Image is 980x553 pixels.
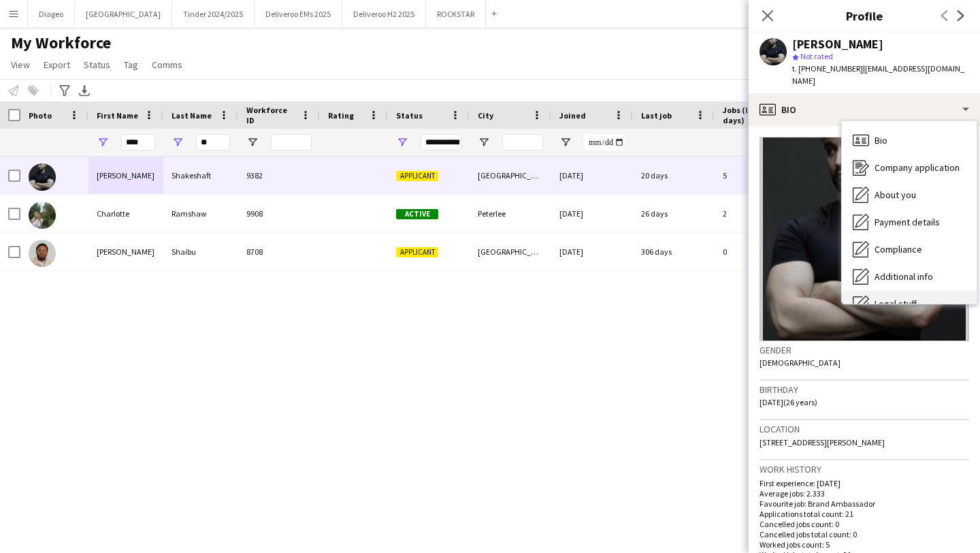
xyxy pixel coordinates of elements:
[842,263,977,290] div: Additional info
[246,105,295,125] span: Workforce ID
[172,1,255,27] button: Tinder 2024/2025
[426,1,486,27] button: ROCKSTAR
[875,216,940,228] span: Payment details
[875,243,922,255] span: Compliance
[163,157,238,194] div: Shakeshaft
[56,82,73,99] app-action-btn: Advanced filters
[196,134,230,151] input: Last Name Filter Input
[238,157,320,194] div: 9382
[875,189,916,201] span: About you
[842,236,977,263] div: Compliance
[759,383,969,396] h3: Birthday
[800,51,833,61] span: Not rated
[238,233,320,270] div: 8708
[759,499,969,509] p: Favourite job: Brand Ambassador
[715,195,803,232] div: 2
[715,233,803,270] div: 0
[88,233,163,270] div: [PERSON_NAME]
[84,59,110,71] span: Status
[842,181,977,208] div: About you
[551,233,633,270] div: [DATE]
[328,110,354,121] span: Rating
[470,195,551,232] div: Peterlee
[842,127,977,154] div: Bio
[396,209,438,219] span: Active
[29,202,56,229] img: Charlotte Ramshaw
[759,344,969,356] h3: Gender
[124,59,138,71] span: Tag
[759,519,969,529] p: Cancelled jobs count: 0
[28,1,75,27] button: Diageo
[759,397,817,407] span: [DATE] (26 years)
[396,136,408,148] button: Open Filter Menu
[396,247,438,257] span: Applicant
[470,157,551,194] div: [GEOGRAPHIC_DATA]
[559,136,572,148] button: Open Filter Menu
[759,509,969,519] p: Applications total count: 21
[875,270,933,283] span: Additional info
[255,1,342,27] button: Deliveroo EMs 2025
[396,171,438,181] span: Applicant
[152,59,182,71] span: Comms
[749,93,980,126] div: Bio
[759,358,840,368] span: [DEMOGRAPHIC_DATA]
[121,134,155,151] input: First Name Filter Input
[502,134,543,151] input: City Filter Input
[88,157,163,194] div: [PERSON_NAME]
[759,539,969,550] p: Worked jobs count: 5
[238,195,320,232] div: 9908
[759,488,969,499] p: Average jobs: 2.333
[97,136,109,148] button: Open Filter Menu
[749,7,980,25] h3: Profile
[44,59,70,71] span: Export
[584,134,625,151] input: Joined Filter Input
[11,59,30,71] span: View
[118,56,144,74] a: Tag
[715,157,803,194] div: 5
[171,136,184,148] button: Open Filter Menu
[11,33,111,53] span: My Workforce
[875,298,917,310] span: Legal stuff
[478,136,490,148] button: Open Filter Menu
[842,208,977,236] div: Payment details
[76,82,93,99] app-action-btn: Export XLSX
[29,240,56,267] img: Richard Shaibu
[75,1,172,27] button: [GEOGRAPHIC_DATA]
[759,137,969,341] img: Crew avatar or photo
[5,56,35,74] a: View
[792,38,883,50] div: [PERSON_NAME]
[759,463,969,475] h3: Work history
[551,157,633,194] div: [DATE]
[163,233,238,270] div: Shaibu
[470,233,551,270] div: [GEOGRAPHIC_DATA]
[759,478,969,488] p: First experience: [DATE]
[723,105,779,125] span: Jobs (last 90 days)
[875,134,887,146] span: Bio
[633,233,715,270] div: 306 days
[633,157,715,194] div: 20 days
[478,110,493,121] span: City
[163,195,238,232] div: Ramshaw
[792,63,964,86] span: | [EMAIL_ADDRESS][DOMAIN_NAME]
[271,134,312,151] input: Workforce ID Filter Input
[759,423,969,435] h3: Location
[633,195,715,232] div: 26 days
[641,110,672,121] span: Last job
[29,163,56,191] img: Charlie Shakeshaft
[559,110,586,121] span: Joined
[78,56,116,74] a: Status
[29,110,52,121] span: Photo
[875,161,960,174] span: Company application
[146,56,188,74] a: Comms
[342,1,426,27] button: Deliveroo H2 2025
[88,195,163,232] div: Charlotte
[38,56,76,74] a: Export
[396,110,423,121] span: Status
[246,136,259,148] button: Open Filter Menu
[759,437,885,447] span: [STREET_ADDRESS][PERSON_NAME]
[842,154,977,181] div: Company application
[759,529,969,539] p: Cancelled jobs total count: 0
[97,110,138,121] span: First Name
[842,290,977,317] div: Legal stuff
[551,195,633,232] div: [DATE]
